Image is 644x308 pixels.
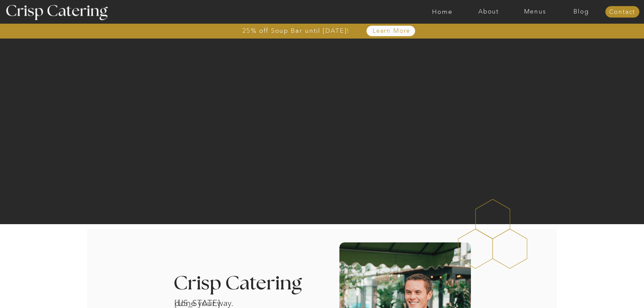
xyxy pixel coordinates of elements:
a: Learn More [357,28,426,34]
h1: [US_STATE] catering [174,297,245,306]
a: Home [419,8,466,15]
a: Contact [605,9,639,16]
a: Blog [558,8,604,15]
a: About [466,8,512,15]
a: 25% off Soup Bar until [DATE]! [218,27,374,34]
h3: Crisp Catering [173,274,319,294]
a: Menus [512,8,558,15]
iframe: podium webchat widget bubble [590,274,644,308]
